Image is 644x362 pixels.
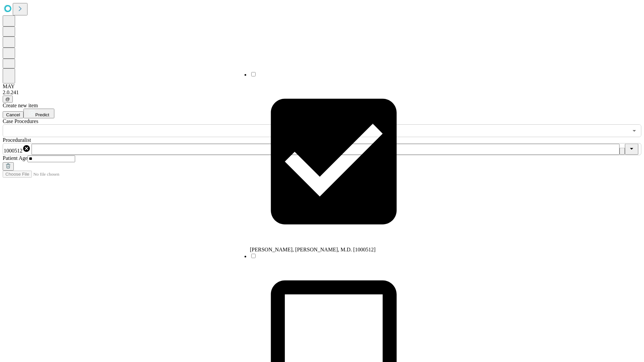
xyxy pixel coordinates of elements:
[4,148,22,154] span: 1000512
[625,144,638,155] button: Close
[3,103,38,108] span: Create new item
[3,137,31,143] span: Proceduralist
[620,148,625,155] button: Clear
[4,144,31,154] div: 1000512
[5,97,10,102] span: @
[3,89,641,96] div: 2.0.241
[3,155,28,161] span: Patient Age
[250,247,376,252] span: [PERSON_NAME], [PERSON_NAME], M.D. [1000512]
[630,126,639,135] button: Open
[6,112,20,117] span: Cancel
[3,111,23,118] button: Cancel
[35,112,49,117] span: Predict
[3,118,38,124] span: Scheduled Procedure
[3,96,13,103] button: @
[23,109,54,118] button: Predict
[3,83,641,89] div: MAY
